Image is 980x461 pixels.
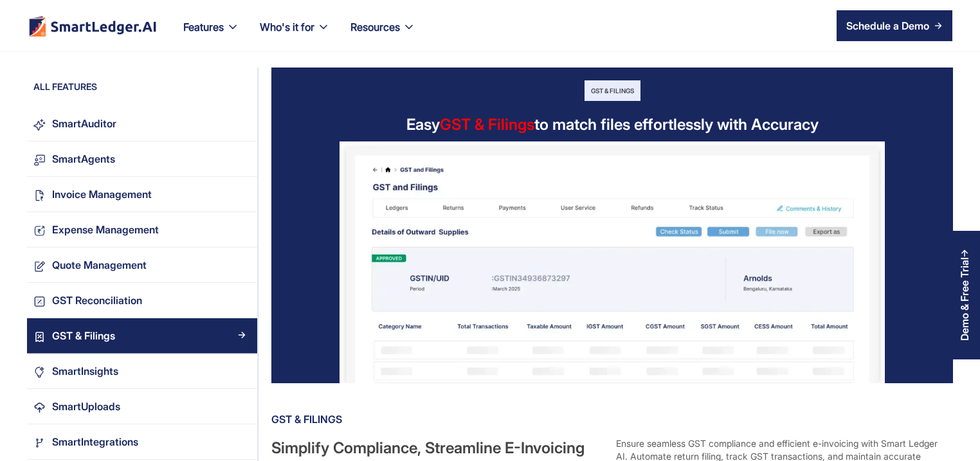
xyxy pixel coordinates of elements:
div: GST & Filings [52,327,115,345]
div: Who's it for [250,18,340,51]
img: Arrow Right Blue [238,402,246,410]
img: Arrow Right Blue [238,190,246,197]
img: Arrow Right Blue [238,260,246,268]
div: SmartIntegrations [52,433,138,451]
a: Schedule a Demo [837,10,952,41]
img: Arrow Right Blue [238,154,246,162]
div: Invoice Management [52,186,152,203]
div: Resources [340,18,426,51]
div: Schedule a Demo [846,18,929,33]
div: SmartAuditor [52,115,116,132]
div: Quote Management [52,257,147,274]
img: Arrow Right Blue [238,437,246,445]
a: SmartInsightsArrow Right Blue [27,354,257,389]
div: SmartInsights [52,363,118,380]
a: Expense ManagementArrow Right Blue [27,212,257,248]
div: Who's it for [260,18,314,36]
div: SmartUploads [52,398,120,415]
div: Features [183,18,224,36]
img: footer logo [28,15,158,37]
div: Easy to match files effortlessly with Accuracy [406,114,819,135]
div: Features [173,18,250,51]
div: ALL FEATURES [27,80,257,100]
img: Arrow Right Blue [238,225,246,233]
img: Arrow Right Blue [238,331,246,339]
a: Quote ManagementArrow Right Blue [27,248,257,283]
a: SmartAgentsArrow Right Blue [27,141,257,177]
img: Arrow Right Blue [238,119,246,127]
div: Demo & Free Trial [959,257,970,341]
div: GST & Filings [271,409,950,429]
a: home [28,15,158,37]
span: GST & Filings [440,115,534,134]
div: GST & Filings [585,80,640,101]
a: SmartUploadsArrow Right Blue [27,389,257,424]
div: SmartAgents [52,150,115,168]
a: Invoice ManagementArrow Right Blue [27,177,257,212]
div: GST Reconciliation [52,292,142,309]
img: Arrow Right Blue [238,296,246,303]
div: Expense Management [52,221,159,239]
div: Resources [350,18,400,36]
a: SmartIntegrationsArrow Right Blue [27,424,257,460]
a: SmartAuditorArrow Right Blue [27,106,257,141]
img: arrow right icon [934,22,942,30]
img: Arrow Right Blue [238,366,246,374]
a: GST ReconciliationArrow Right Blue [27,283,257,318]
a: GST & FilingsArrow Right Blue [27,318,257,354]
